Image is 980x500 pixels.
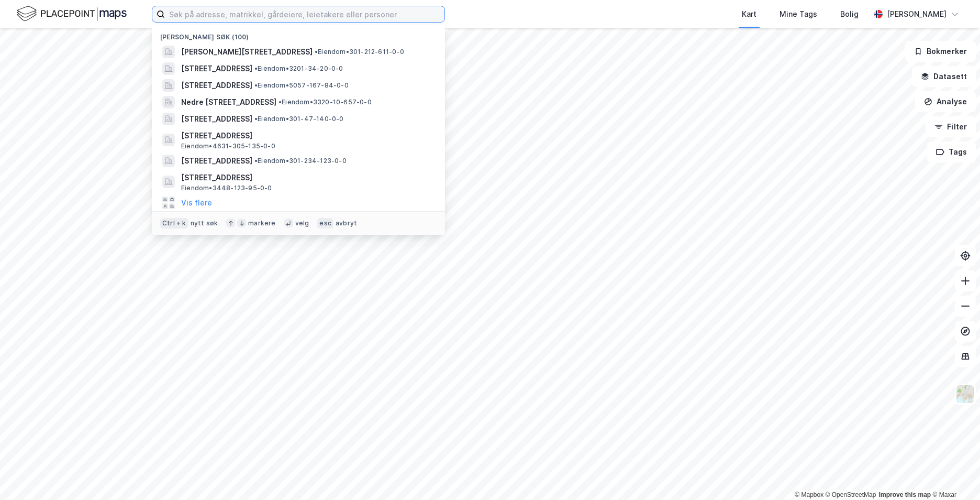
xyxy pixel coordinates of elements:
span: • [254,81,258,89]
img: Z [955,384,975,404]
button: Datasett [912,66,976,87]
span: Eiendom • 5057-167-84-0-0 [254,81,349,90]
span: [STREET_ADDRESS] [181,62,252,75]
span: • [254,157,258,165]
span: [PERSON_NAME][STREET_ADDRESS] [181,46,313,58]
a: Mapbox [795,491,823,498]
button: Analyse [915,91,976,112]
span: • [254,64,258,72]
button: Tags [927,142,976,162]
a: OpenStreetMap [826,491,876,498]
span: • [315,48,318,56]
img: logo.f888ab2527a4732fd821a326f86c7f29.svg [17,5,127,23]
button: Vis flere [181,197,212,209]
span: Eiendom • 3201-34-20-0-0 [254,64,343,73]
span: [STREET_ADDRESS] [181,113,252,125]
div: Mine Tags [779,8,817,20]
span: Eiendom • 301-212-611-0-0 [315,48,404,56]
div: avbryt [336,219,357,227]
div: [PERSON_NAME] [887,8,946,20]
a: Improve this map [879,491,931,498]
span: [STREET_ADDRESS] [181,79,252,92]
span: • [254,115,258,123]
div: Kart [742,8,756,20]
span: Eiendom • 4631-305-135-0-0 [181,142,275,150]
span: Eiendom • 301-47-140-0-0 [254,115,344,123]
span: Eiendom • 3320-10-657-0-0 [279,98,372,106]
button: Filter [926,116,976,137]
div: esc [317,218,333,229]
iframe: Chat Widget [928,450,980,500]
span: • [279,98,282,106]
span: [STREET_ADDRESS] [181,155,252,167]
input: Søk på adresse, matrikkel, gårdeiere, leietakere eller personer [165,6,444,22]
div: velg [295,219,309,227]
span: [STREET_ADDRESS] [181,171,432,184]
div: Bolig [840,8,859,20]
span: Nedre [STREET_ADDRESS] [181,96,276,108]
span: Eiendom • 3448-123-95-0-0 [181,184,272,192]
div: Ctrl + k [160,218,188,229]
span: [STREET_ADDRESS] [181,129,432,142]
div: markere [248,219,275,227]
button: Bokmerker [905,41,976,62]
div: nytt søk [191,219,218,227]
span: Eiendom • 301-234-123-0-0 [254,157,347,165]
div: [PERSON_NAME] søk (100) [152,25,445,44]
